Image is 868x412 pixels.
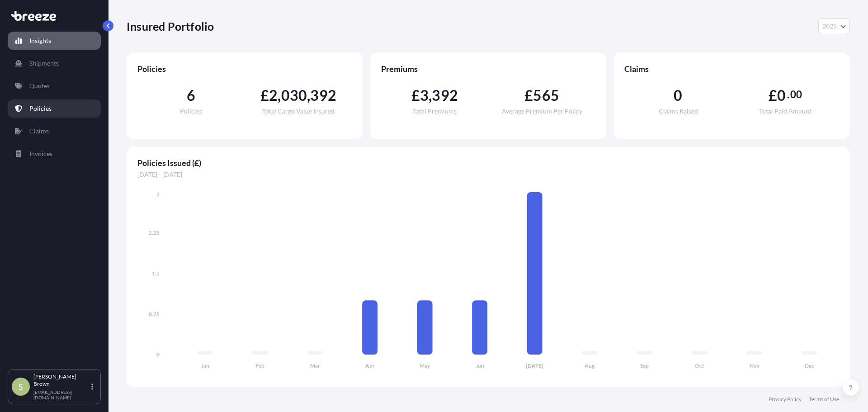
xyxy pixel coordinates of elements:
[750,362,760,369] tspan: Nov
[260,88,269,103] span: £
[8,54,101,72] a: Shipments
[180,108,202,114] span: Policies
[278,88,281,103] span: ,
[695,362,704,369] tspan: Oct
[790,91,802,98] span: 00
[809,396,839,403] a: Terms of Use
[659,108,698,114] span: Claims Raised
[805,362,814,369] tspan: Dec
[187,88,195,103] span: 6
[420,88,429,103] span: 3
[8,122,101,140] a: Claims
[822,22,837,31] span: 2025
[149,229,160,236] tspan: 2.25
[149,311,160,317] tspan: 0.75
[365,362,375,369] tspan: Apr
[787,91,789,98] span: .
[476,362,484,369] tspan: Jun
[640,362,649,369] tspan: Sep
[33,389,90,400] p: [EMAIL_ADDRESS][DOMAIN_NAME]
[759,108,811,114] span: Total Paid Amount
[777,88,786,103] span: 0
[29,81,50,90] p: Quotes
[818,18,850,34] button: Year Selector
[137,170,839,179] span: [DATE] - [DATE]
[269,88,278,103] span: 2
[8,77,101,95] a: Quotes
[533,88,559,103] span: 565
[201,362,209,369] tspan: Jan
[674,88,682,103] span: 0
[411,88,420,103] span: £
[127,19,214,33] p: Insured Portfolio
[19,382,23,391] span: S
[29,149,52,158] p: Invoices
[33,373,90,388] p: [PERSON_NAME] Brown
[137,63,352,74] span: Policies
[29,36,51,45] p: Insights
[429,88,432,103] span: ,
[262,108,335,114] span: Total Cargo Value Insured
[156,191,160,198] tspan: 3
[8,145,101,163] a: Invoices
[29,104,52,113] p: Policies
[432,88,458,103] span: 392
[769,396,802,403] a: Privacy Policy
[524,88,533,103] span: £
[156,351,160,358] tspan: 0
[412,108,457,114] span: Total Premiums
[29,127,49,136] p: Claims
[624,63,839,74] span: Claims
[310,362,320,369] tspan: Mar
[502,108,582,114] span: Average Premium Per Policy
[585,362,595,369] tspan: Aug
[29,59,59,68] p: Shipments
[310,88,336,103] span: 392
[769,88,777,103] span: £
[8,99,101,118] a: Policies
[307,88,310,103] span: ,
[8,32,101,50] a: Insights
[255,362,264,369] tspan: Feb
[420,362,430,369] tspan: May
[526,362,543,369] tspan: [DATE]
[137,157,839,168] span: Policies Issued (£)
[152,270,160,277] tspan: 1.5
[281,88,307,103] span: 030
[381,63,596,74] span: Premiums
